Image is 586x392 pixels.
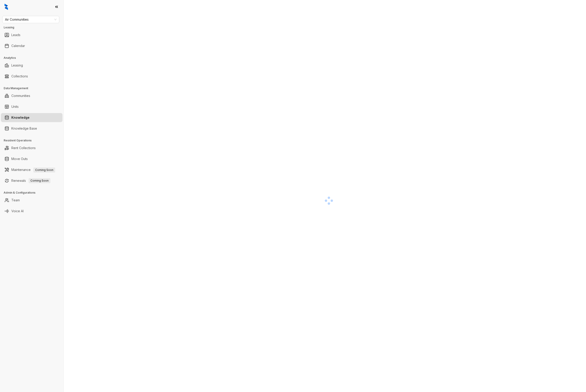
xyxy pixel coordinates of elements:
a: Communities [11,91,30,100]
li: Collections [1,72,62,81]
a: Calendar [11,41,25,50]
li: Knowledge [1,113,62,122]
img: logo [5,4,8,10]
li: Rent Collections [1,143,62,153]
a: Collections [11,72,28,81]
li: Units [1,102,62,111]
a: Knowledge [11,113,30,122]
li: Move Outs [1,154,62,163]
li: Leasing [1,61,62,70]
a: Knowledge Base [11,124,37,133]
a: Leasing [11,61,23,70]
li: Communities [1,91,62,100]
a: Move Outs [11,154,28,163]
h3: Analytics [4,56,63,60]
a: Units [11,102,19,111]
span: Coming Soon [29,178,50,183]
a: Voice AI [11,207,24,216]
li: Voice AI [1,207,62,216]
h3: Resident Operations [4,138,63,143]
li: Calendar [1,41,62,50]
a: Rent Collections [11,143,36,153]
h3: Admin & Configurations [4,191,63,195]
li: Leads [1,30,62,39]
li: Maintenance [1,165,62,174]
h3: Data Management [4,86,63,90]
h3: Leasing [4,25,63,30]
span: Air Communities [5,16,57,23]
a: Team [11,196,20,205]
li: Renewals [1,176,62,185]
a: RenewalsComing Soon [11,176,50,185]
li: Knowledge Base [1,124,62,133]
a: Leads [11,30,20,39]
li: Team [1,196,62,205]
span: Coming Soon [33,168,55,173]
